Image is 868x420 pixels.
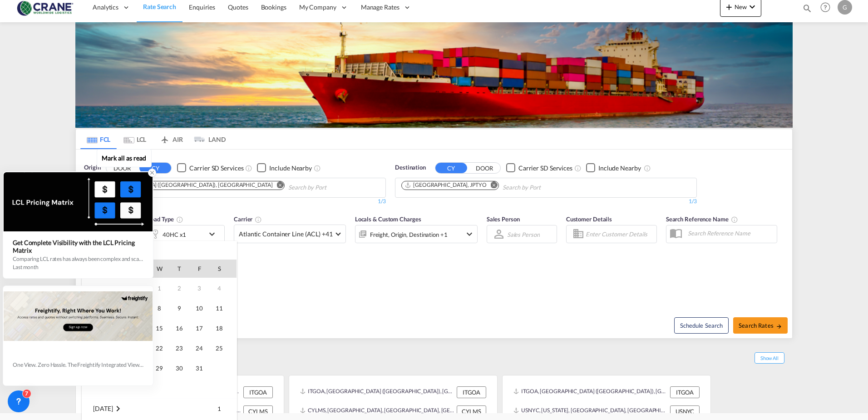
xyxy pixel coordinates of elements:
[190,319,208,337] span: 17
[209,318,237,338] td: Saturday October 18 2025
[169,358,189,378] td: Thursday October 30 2025
[190,339,208,357] span: 24
[189,298,209,318] td: Friday October 10 2025
[209,398,237,419] td: Saturday November 1 2025
[169,278,189,298] td: Thursday October 2 2025
[82,398,149,419] td: November 2025
[210,299,228,317] span: 11
[209,278,237,298] td: Saturday October 4 2025
[170,359,188,377] span: 30
[170,299,188,317] span: 9
[210,339,228,357] span: 25
[189,260,209,278] th: F
[169,298,189,318] td: Thursday October 9 2025
[169,338,189,358] td: Thursday October 23 2025
[93,405,113,412] span: [DATE]
[82,398,237,419] tr: Week 1
[190,359,208,377] span: 31
[209,260,237,278] th: S
[189,318,209,338] td: Friday October 17 2025
[170,319,188,337] span: 16
[189,278,209,298] td: Friday October 3 2025
[82,378,237,399] tr: Week undefined
[170,339,188,357] span: 23
[169,260,189,278] th: T
[210,400,228,418] span: 1
[209,298,237,318] td: Saturday October 11 2025
[210,319,228,337] span: 18
[209,338,237,358] td: Saturday October 25 2025
[190,299,208,317] span: 10
[189,338,209,358] td: Friday October 24 2025
[189,358,209,378] td: Friday October 31 2025
[169,318,189,338] td: Thursday October 16 2025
